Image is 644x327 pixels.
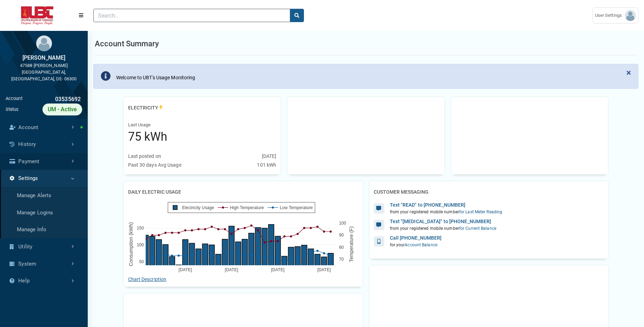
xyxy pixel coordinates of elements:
button: Close [619,64,638,81]
h2: Electricity [128,101,163,114]
div: Call [PHONE_NUMBER] [390,234,442,242]
div: Text "READ" to [PHONE_NUMBER] [390,201,503,209]
input: Search [93,9,290,22]
a: Chart Description [128,276,167,282]
div: [PERSON_NAME] [6,54,82,62]
div: Welcome to UBT's Usage Monitoring [116,74,195,81]
div: Text "[MEDICAL_DATA]" to [PHONE_NUMBER] [390,218,496,225]
span: Account Balance [405,242,437,247]
div: UM - Active [42,104,82,115]
div: from your registered mobile number [390,209,503,215]
h2: Daily Electric Usage [128,186,181,199]
div: Last Usage [128,121,277,128]
img: ALTSK Logo [6,6,69,25]
span: for current balance [459,226,496,231]
span: User Settings [595,12,625,19]
a: User Settings [592,7,638,24]
div: Account [6,95,22,104]
div: for your [390,242,442,248]
div: 47588 [PERSON_NAME][GEOGRAPHIC_DATA], [GEOGRAPHIC_DATA], DE- 06300 [6,62,82,82]
button: search [290,9,304,22]
div: 03535692 [22,95,82,104]
div: 101 kWh [257,161,276,169]
div: Last posted on [128,153,161,160]
div: from your registered mobile number [390,225,496,232]
div: [DATE] [262,153,277,160]
span: × [626,68,631,78]
span: for last meter reading [459,209,502,214]
div: 75 kWh [128,128,277,146]
h2: Customer Messaging [374,186,429,199]
div: Status [6,106,19,113]
div: Past 30 days Avg Usage [128,161,181,169]
button: Menu [74,9,88,22]
h1: Account Summary [95,38,159,49]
